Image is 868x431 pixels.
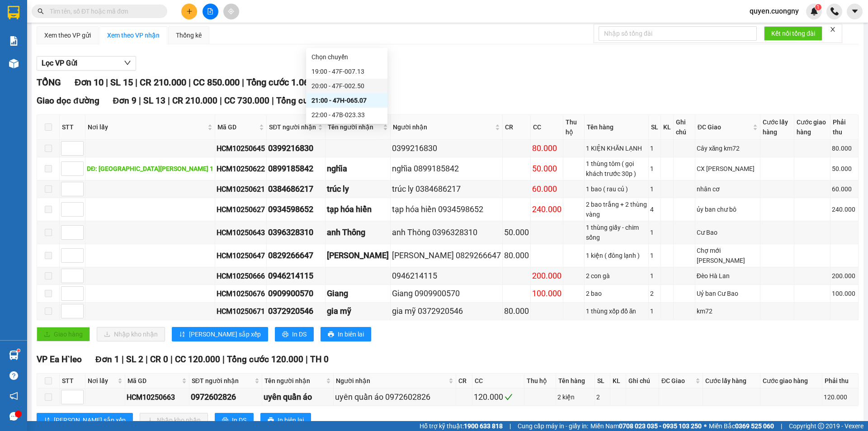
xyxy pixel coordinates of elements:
div: 22:00 - 47B-023.33 [311,110,382,120]
div: CX [PERSON_NAME] [697,164,759,174]
td: 0396328310 [267,221,325,244]
button: aim [223,4,239,19]
div: 60.000 [832,184,857,194]
span: | [146,354,148,365]
span: | [122,354,124,365]
div: 80.000 [504,305,529,317]
strong: 0369 525 060 [735,422,774,430]
td: 0372920546 [267,303,325,320]
span: ⚪️ [704,424,707,428]
div: ủy ban chư bô [697,204,759,214]
span: Giao dọc đường [37,95,99,106]
div: 19:00 - 47F-007.13 [311,66,382,76]
span: | [306,354,308,365]
span: CR 0 [150,354,168,365]
td: HCM10250663 [125,388,189,406]
button: sort-ascending[PERSON_NAME] sắp xếp [172,327,268,341]
span: Người nhận [336,376,447,386]
span: question-circle [9,371,18,380]
th: CR [456,374,472,388]
div: 0934598652 [268,203,324,216]
button: downloadNhập kho nhận [97,327,165,341]
th: Thu hộ [524,374,556,388]
div: uyên quần áo 0972602826 [335,391,454,403]
div: HCM10250622 [217,163,265,175]
div: Xem theo VP gửi [44,30,91,40]
span: Miền Nam [590,421,702,431]
td: Giang [325,285,391,303]
div: 1 [650,251,659,260]
span: quyen.cuongny [742,5,806,17]
td: 0899185842 [267,157,325,180]
span: Cung cấp máy in - giấy in: [518,421,588,431]
span: printer [268,417,274,424]
div: 20:00 - 47F-002.50 [311,81,382,91]
div: 1 thùng tôm ( gọi khách trước 30p ) [586,159,647,179]
div: 0396328310 [268,226,324,239]
div: 1 [650,306,659,316]
div: 80.000 [532,142,561,155]
div: anh Thông 0396328310 [392,226,501,239]
div: 0909900570 [268,287,324,300]
span: Hỗ trợ kỹ thuật: [420,421,503,431]
span: VP Ea H`leo [37,354,82,365]
span: down [124,59,131,66]
div: 2 kiện [557,392,594,402]
div: 0946214115 [268,270,324,282]
span: Miền Bắc [709,421,774,431]
div: 50.000 [504,226,529,239]
div: 50.000 [832,164,857,174]
th: Ghi chú [674,115,695,140]
div: 1 thùng giấy - chim sống [586,223,647,242]
span: 1 [816,4,820,10]
div: 2 [596,392,609,402]
div: tạp hóa hiền [327,203,389,216]
div: Giang [327,287,389,300]
span: Nơi lấy [88,376,116,386]
span: [PERSON_NAME] sắp xếp [189,329,261,339]
td: anh Thông [325,221,391,244]
td: HCM10250643 [215,221,267,244]
span: Tổng cước 120.000 [227,354,303,365]
th: CC [472,374,524,388]
div: HCM10250676 [217,288,265,299]
span: | [222,354,225,365]
span: | [509,421,511,431]
div: 1 [650,184,659,194]
span: In DS [232,415,246,425]
th: Thu hộ [563,115,585,140]
div: Xem theo VP nhận [107,30,160,40]
div: Thống kê [176,30,202,40]
th: STT [60,115,85,140]
div: 0372920546 [268,305,324,317]
span: CC 850.000 [193,77,240,88]
span: SĐT người nhận [269,122,316,132]
span: | [189,77,191,88]
div: 0399216830 [392,142,501,155]
td: HCM10250647 [215,244,267,267]
div: 0399216830 [268,142,324,155]
div: HCM10250627 [217,204,265,215]
span: Đơn 1 [95,354,119,365]
td: Anh Cảnh [325,244,391,267]
td: HCM10250622 [215,157,267,180]
th: Cước giao hàng [794,115,830,140]
div: 1 [650,143,659,153]
div: gia mỹ 0372920546 [392,305,501,317]
span: | [220,95,222,106]
span: CR 210.000 [172,95,217,106]
div: [PERSON_NAME] [327,249,389,262]
span: Đơn 9 [113,95,137,106]
span: printer [282,331,288,338]
span: | [139,95,141,106]
span: printer [328,331,334,338]
div: 1 KIỆN KHĂN LẠNH [586,143,647,153]
span: | [135,77,137,88]
td: nghĩa [325,157,391,180]
div: 120.000 [824,392,856,402]
div: HCM10250647 [217,250,265,261]
div: 0946214115 [392,270,501,282]
span: CC 730.000 [224,95,269,106]
span: check [505,393,513,401]
div: Giang 0909900570 [392,287,501,300]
